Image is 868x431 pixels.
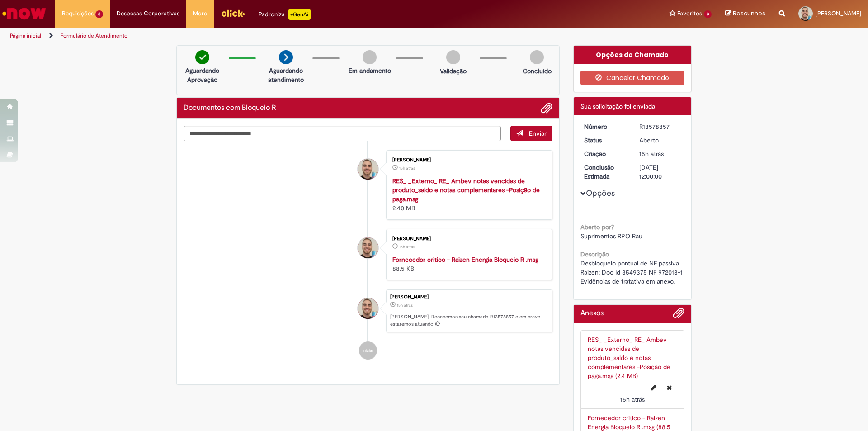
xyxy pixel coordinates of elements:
p: Concluído [523,66,552,76]
div: Opções do Chamado [574,46,692,64]
p: Aguardando atendimento [264,66,308,84]
h2: Anexos [580,309,604,317]
img: img-circle-grey.png [363,50,377,64]
a: Formulário de Atendimento [61,32,127,39]
b: Descrição [580,250,609,258]
ul: Trilhas de página [7,28,572,44]
span: 15h atrás [399,166,415,171]
dt: Conclusão Estimada [577,163,633,181]
span: 15h atrás [397,303,413,308]
a: RES_ _Externo_ RE_ Ambev notas vencidas de produto_saldo e notas complementares -Posição de paga.msg [392,177,540,203]
span: 3 [704,10,712,18]
span: Desbloqueio pontual de NF passiva Raizen: Doc Id 3549375 NF 972018-1 Evidências de tratativa em a... [580,259,684,285]
span: Despesas Corporativas [117,9,179,18]
div: [PERSON_NAME] [390,294,547,300]
p: +GenAi [288,9,311,20]
button: Adicionar anexos [673,307,684,323]
button: Enviar [510,126,552,141]
div: Padroniza [259,9,311,20]
div: Guilherme Konzen Da Silva [358,298,378,319]
li: Guilherme Konzen Da Silva [184,289,552,333]
dt: Criação [577,149,633,158]
img: arrow-next.png [279,50,293,64]
p: [PERSON_NAME]! Recebemos seu chamado R13578857 e em breve estaremos atuando. [390,313,547,327]
dt: Status [577,136,633,145]
h2: Documentos com Bloqueio R Histórico de tíquete [184,104,276,112]
div: Guilherme Konzen Da Silva [358,159,378,180]
span: Sua solicitação foi enviada [580,102,655,110]
div: Aberto [639,136,681,145]
div: 29/09/2025 18:30:50 [639,149,681,158]
a: Fornecedor critico - Raizen Energia Bloqueio R .msg [392,256,538,264]
img: img-circle-grey.png [530,50,544,64]
ul: Histórico de tíquete [184,141,552,369]
p: Validação [440,66,467,76]
img: click_logo_yellow_360x200.png [221,6,245,20]
a: RES_ _Externo_ RE_ Ambev notas vencidas de produto_saldo e notas complementares -Posição de paga.... [588,336,670,380]
time: 29/09/2025 18:30:50 [639,150,664,158]
p: Aguardando Aprovação [180,66,224,84]
time: 29/09/2025 18:28:14 [399,244,415,250]
div: R13578857 [639,122,681,131]
p: Em andamento [349,66,391,75]
a: Rascunhos [725,9,765,18]
a: Página inicial [10,32,41,39]
button: Excluir RES_ _Externo_ RE_ Ambev notas vencidas de produto_saldo e notas complementares -Posição ... [661,380,677,395]
span: Rascunhos [733,9,765,18]
dt: Número [577,122,633,131]
b: Aberto por? [580,223,614,231]
button: Editar nome de arquivo RES_ _Externo_ RE_ Ambev notas vencidas de produto_saldo e notas complemen... [646,380,662,395]
time: 29/09/2025 18:30:50 [397,303,413,308]
div: Guilherme Konzen Da Silva [358,237,378,258]
span: Suprimentos RPO Rau [580,232,642,240]
div: 88.5 KB [392,255,543,273]
button: Adicionar anexos [541,102,552,114]
span: 15h atrás [620,395,645,403]
span: More [193,9,207,18]
div: 2.40 MB [392,176,543,213]
textarea: Digite sua mensagem aqui... [184,126,501,141]
span: Enviar [529,129,547,137]
div: [DATE] 12:00:00 [639,163,681,181]
span: 15h atrás [639,150,664,158]
div: [PERSON_NAME] [392,157,543,163]
time: 29/09/2025 18:30:44 [399,166,415,171]
span: Favoritos [677,9,702,18]
img: ServiceNow [1,5,47,23]
img: check-circle-green.png [195,50,209,64]
div: [PERSON_NAME] [392,236,543,242]
img: img-circle-grey.png [446,50,460,64]
span: 15h atrás [399,244,415,250]
time: 29/09/2025 18:30:44 [620,395,645,403]
button: Cancelar Chamado [580,71,685,85]
span: 3 [95,10,103,18]
span: [PERSON_NAME] [816,9,861,17]
span: Requisições [62,9,94,18]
